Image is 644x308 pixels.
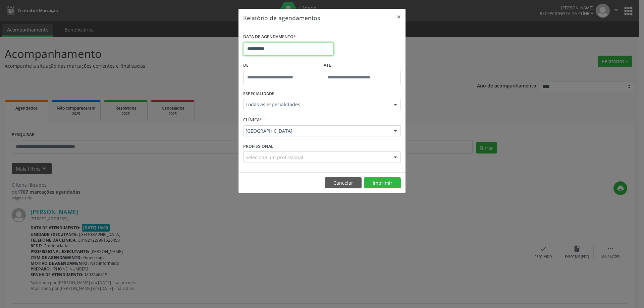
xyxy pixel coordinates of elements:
button: Close [392,9,406,25]
label: ATÉ [324,60,401,71]
button: Cancelar [325,177,362,189]
label: De [243,60,320,71]
label: PROFISSIONAL [243,141,273,151]
span: Todas as especialidades [246,101,387,108]
label: DATA DE AGENDAMENTO [243,32,296,42]
span: [GEOGRAPHIC_DATA] [246,128,387,134]
span: Selecione um profissional [246,154,303,161]
button: Imprimir [364,177,401,189]
label: CLÍNICA [243,115,262,125]
h5: Relatório de agendamentos [243,13,320,22]
label: ESPECIALIDADE [243,89,274,99]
